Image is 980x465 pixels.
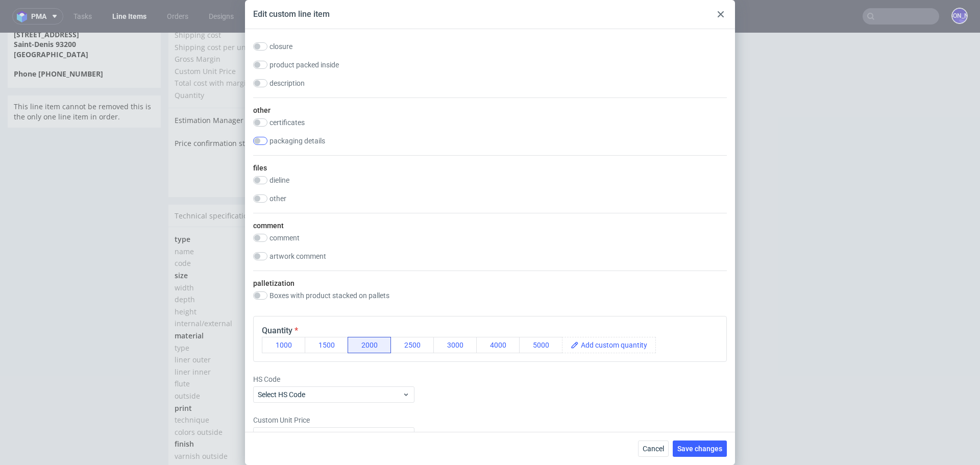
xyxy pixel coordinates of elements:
label: palletization [253,279,295,287]
td: Custom Unit Price [175,33,365,45]
td: depth [175,261,365,273]
label: files [253,164,267,172]
span: 300 mm [368,250,394,260]
td: liner inner [175,333,365,346]
td: internal/external [175,285,365,297]
label: description [269,79,305,87]
label: Boxes with product stacked on pallets [269,291,389,300]
span: gloss [368,419,385,428]
button: 1500 [305,337,348,353]
span: testliner brown [368,334,421,344]
td: Quantity [175,57,365,69]
td: Price confirmation status [175,105,365,128]
strong: Saint-Denis 93200 [14,7,76,16]
button: 5000 [519,337,562,353]
a: Edit specification [498,178,556,188]
td: size [175,237,365,249]
td: 1.30 EUR [365,33,556,45]
div: Edit custom line item [253,9,330,20]
td: outside [175,357,365,370]
label: closure [269,42,292,51]
label: dieline [269,176,289,184]
label: HS Code [253,374,414,384]
label: comment [253,222,284,230]
td: Estimation Manager [175,82,365,105]
button: 4000 [476,337,520,353]
label: comment [269,234,300,242]
td: debossing [175,430,365,442]
button: 1000 [262,337,305,353]
td: Gross Margin [175,20,365,33]
button: Save changes [673,440,727,457]
td: height [175,273,365,285]
label: packaging details [269,137,325,145]
span: Cancel [643,445,664,452]
td: finish [175,405,365,418]
button: 3000 [433,337,477,353]
button: Cancel [638,440,669,457]
td: Total cost with margin and shipping [175,44,365,57]
span: testliner brown [368,322,421,332]
td: code [175,225,365,237]
span: 215 mm [368,262,394,272]
span: GD [368,358,378,368]
td: print [175,370,365,382]
span: No [368,431,378,440]
label: Custom Unit Price [253,415,414,425]
div: Technical specification [168,172,562,194]
td: colors outside [175,394,365,406]
button: Save [501,129,556,143]
label: product packed inside [269,61,339,69]
td: liner outer [175,321,365,333]
span: corrugated [368,214,406,224]
label: other [269,194,286,203]
td: flute [175,345,365,357]
td: width [175,249,365,261]
td: 35.00 % [365,20,556,33]
label: artwork comment [269,252,326,260]
td: type [175,201,365,213]
label: other [253,106,271,114]
span: external [368,286,396,296]
span: mailer box fefco 427 [368,226,437,235]
span: cmyk [368,395,385,404]
label: Quantity [262,326,298,335]
td: technique [175,381,365,394]
td: Shipping cost per unit [175,9,365,21]
label: Select HS Code [258,390,305,399]
label: certificates [269,118,305,127]
span: offset [368,382,387,392]
span: 24 mm [368,274,389,284]
strong: Phone [PHONE_NUMBER] [14,36,103,46]
button: 2500 [390,337,434,353]
span: EUR [392,428,412,443]
strong: [GEOGRAPHIC_DATA] [14,17,88,27]
td: 2000 [365,57,556,69]
button: 2000 [348,337,391,353]
td: type [175,309,365,322]
td: 0.11 EUR [365,9,556,21]
td: 2810.39 EUR [365,44,556,57]
span: Save changes [677,445,722,452]
td: varnish outside [175,418,365,430]
span: corrugated [368,310,406,320]
td: material [175,297,365,309]
td: name [175,213,365,225]
div: This line item cannot be removed this is the only one line item in order. [8,63,161,95]
span: E [368,346,372,356]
